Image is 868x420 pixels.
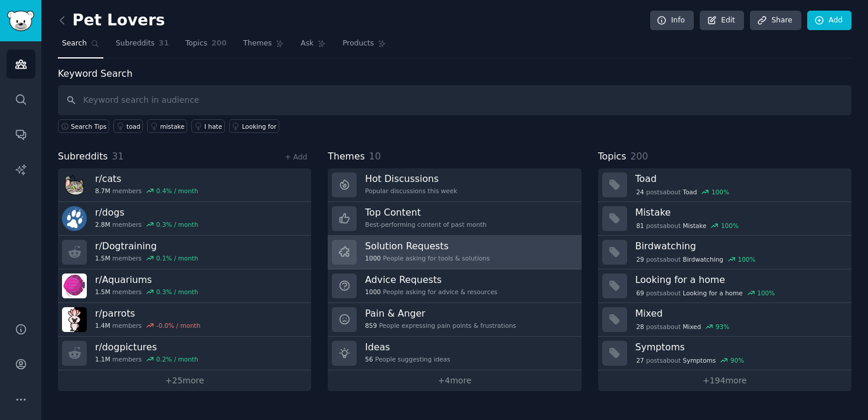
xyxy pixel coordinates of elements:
span: 1.5M [95,254,110,262]
img: cats [62,172,87,197]
div: toad [126,122,141,131]
a: Looking for [229,119,279,133]
h3: Pain & Anger [365,307,516,320]
a: Solution Requests1000People asking for tools & solutions [328,236,581,269]
div: mistake [160,122,184,131]
span: 10 [369,151,381,162]
div: post s about [635,254,757,265]
div: People expressing pain points & frustrations [365,321,516,330]
span: 200 [211,38,227,49]
div: post s about [635,321,730,332]
a: Ideas56People suggesting ideas [328,337,581,370]
h3: Hot Discussions [365,172,457,185]
a: Pain & Anger859People expressing pain points & frustrations [328,303,581,337]
a: +25more [58,370,311,391]
span: Birdwatching [683,255,723,263]
span: 8.7M [95,187,110,195]
span: 2.8M [95,220,110,229]
a: Mistake81postsaboutMistake100% [598,202,851,236]
h3: Solution Requests [365,240,490,252]
a: +4more [328,370,581,391]
div: members [95,187,198,195]
div: post s about [635,220,740,231]
a: I hate [191,119,225,133]
input: Keyword search in audience [58,85,851,115]
div: -0.0 % / month [156,321,201,330]
h3: r/ cats [95,172,198,185]
div: 0.2 % / month [156,355,198,363]
a: Hot DiscussionsPopular discussions this week [328,168,581,202]
a: Symptoms27postsaboutSymptoms90% [598,337,851,370]
h2: Pet Lovers [58,11,165,30]
h3: Ideas [365,341,450,353]
a: Mixed28postsaboutMixed93% [598,303,851,337]
h3: r/ dogs [95,206,198,219]
a: Topics200 [181,34,231,58]
span: 29 [636,255,644,263]
img: GummySearch logo [7,11,34,31]
span: Looking for a home [683,289,742,297]
h3: Mistake [635,206,843,219]
a: r/Aquariums1.5Mmembers0.3% / month [58,269,311,303]
span: Mistake [683,222,706,230]
div: 93 % [716,323,729,331]
button: Search Tips [58,119,109,133]
span: 81 [636,222,644,230]
span: 1.5M [95,288,110,296]
div: Best-performing content of past month [365,220,487,229]
span: 1000 [365,254,381,262]
span: 24 [636,188,644,196]
span: Toad [683,188,697,196]
div: 90 % [730,356,744,364]
a: r/Dogtraining1.5Mmembers0.1% / month [58,236,311,269]
a: Toad24postsaboutToad100% [598,168,851,202]
div: post s about [635,288,776,298]
label: Keyword Search [58,68,132,79]
span: Products [342,38,374,49]
span: Ask [301,38,314,49]
div: 0.3 % / month [156,220,198,229]
h3: Looking for a home [635,274,843,286]
a: Top ContentBest-performing content of past month [328,202,581,236]
div: members [95,254,198,262]
a: Search [58,34,103,58]
a: Looking for a home69postsaboutLooking for a home100% [598,269,851,303]
span: 31 [112,151,124,162]
div: Looking for [242,122,277,131]
span: 28 [636,323,644,331]
h3: r/ Aquariums [95,274,198,286]
span: 69 [636,289,644,297]
a: Themes [239,34,289,58]
span: Themes [243,38,272,49]
a: toad [113,119,143,133]
h3: r/ Dogtraining [95,240,198,252]
h3: Symptoms [635,341,843,353]
div: I hate [204,122,222,131]
a: Advice Requests1000People asking for advice & resources [328,269,581,303]
div: People asking for advice & resources [365,288,497,296]
div: members [95,355,198,363]
div: post s about [635,187,730,197]
div: members [95,220,198,229]
span: Subreddits [58,149,108,164]
a: +194more [598,370,851,391]
a: r/cats8.7Mmembers0.4% / month [58,168,311,202]
span: 1.4M [95,321,110,330]
span: 200 [630,151,648,162]
h3: Mixed [635,307,843,320]
a: Birdwatching29postsaboutBirdwatching100% [598,236,851,269]
a: Ask [296,34,330,58]
div: 100 % [712,188,729,196]
div: members [95,321,200,330]
span: Themes [328,149,365,164]
img: parrots [62,307,87,332]
div: Popular discussions this week [365,187,457,195]
span: Mixed [683,323,701,331]
a: + Add [285,153,307,161]
div: 0.3 % / month [156,288,198,296]
div: People asking for tools & solutions [365,254,490,262]
div: post s about [635,355,745,366]
img: Aquariums [62,274,87,298]
span: Search [62,38,87,49]
h3: r/ dogpictures [95,341,198,353]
